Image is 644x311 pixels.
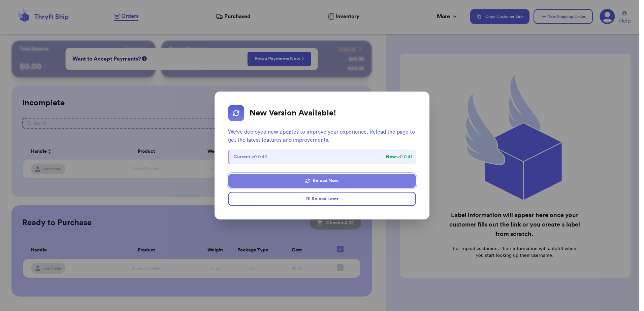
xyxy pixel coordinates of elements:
h2: New Version Available! [250,108,336,118]
button: I'll Reload Later [228,192,416,206]
strong: New: [386,154,397,159]
p: We've deployed new updates to improve your experience. Reload the page to get the latest features... [228,128,416,144]
button: Reload Now [228,174,416,188]
span: v 0.0.41 [386,153,412,160]
span: v 0.0.40 [233,153,267,160]
strong: Current: [233,154,252,159]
